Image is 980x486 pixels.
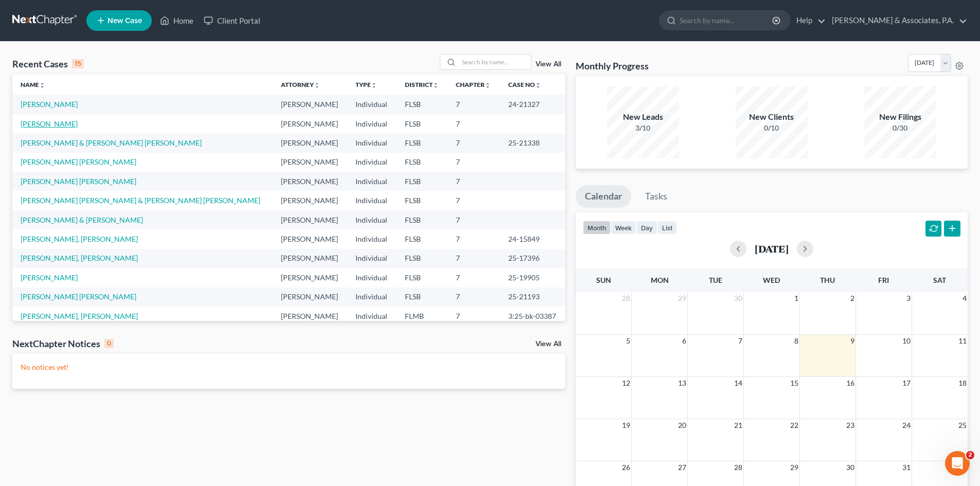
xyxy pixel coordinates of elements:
td: FLSB [397,268,448,287]
div: 0/30 [864,123,936,133]
a: Home [155,11,199,30]
button: list [657,221,677,235]
td: 7 [448,268,500,287]
span: 25 [957,419,968,431]
td: Individual [347,153,397,172]
td: 7 [448,191,500,210]
iframe: Intercom live chat [945,451,970,476]
a: View All [536,61,561,68]
td: FLMB [397,307,448,326]
td: 25-21338 [500,133,565,152]
span: 30 [733,292,743,304]
span: 29 [677,292,687,304]
div: 3/10 [607,123,679,133]
td: FLSB [397,153,448,172]
a: [PERSON_NAME] [21,100,78,109]
td: 3:25-bk-03387 [500,307,565,326]
td: Individual [347,210,397,229]
td: [PERSON_NAME] [273,307,347,326]
td: [PERSON_NAME] [273,191,347,210]
a: Districtunfold_more [405,81,439,88]
span: Sun [596,276,611,284]
span: 20 [677,419,687,431]
td: Individual [347,268,397,287]
span: 29 [789,461,799,474]
td: [PERSON_NAME] [273,268,347,287]
td: 7 [448,95,500,114]
span: 5 [625,335,631,347]
span: 1 [793,292,799,304]
td: 25-21193 [500,287,565,307]
a: View All [536,340,561,348]
td: 7 [448,229,500,248]
td: [PERSON_NAME] [273,114,347,133]
td: 7 [448,307,500,326]
span: 30 [845,461,856,474]
td: FLSB [397,95,448,114]
td: [PERSON_NAME] [273,287,347,307]
span: Sat [933,276,946,284]
span: 11 [957,335,968,347]
span: Fri [878,276,889,284]
div: New Leads [607,111,679,123]
h2: [DATE] [755,243,789,254]
input: Search by name... [680,11,774,30]
i: unfold_more [314,82,320,88]
td: 25-19905 [500,268,565,287]
td: Individual [347,191,397,210]
span: 28 [621,292,631,304]
span: New Case [108,17,142,25]
td: FLSB [397,133,448,152]
a: [PERSON_NAME] [PERSON_NAME] & [PERSON_NAME] [PERSON_NAME] [21,196,260,205]
td: Individual [347,114,397,133]
td: [PERSON_NAME] [273,229,347,248]
a: [PERSON_NAME] [PERSON_NAME] [21,292,136,301]
i: unfold_more [485,82,491,88]
td: 7 [448,114,500,133]
span: 17 [901,377,912,389]
td: Individual [347,172,397,191]
span: 12 [621,377,631,389]
span: 31 [901,461,912,474]
td: 7 [448,133,500,152]
a: [PERSON_NAME] & Associates, P.A. [827,11,967,30]
td: Individual [347,133,397,152]
span: Tue [709,276,722,284]
span: 13 [677,377,687,389]
td: FLSB [397,191,448,210]
div: 0/10 [736,123,808,133]
i: unfold_more [39,82,45,88]
a: Calendar [576,185,631,208]
span: Wed [763,276,780,284]
div: 15 [72,59,84,68]
span: 19 [621,419,631,431]
td: FLSB [397,210,448,229]
td: FLSB [397,114,448,133]
a: Attorneyunfold_more [281,81,320,88]
input: Search by name... [459,55,531,69]
span: 16 [845,377,856,389]
span: 15 [789,377,799,389]
span: 21 [733,419,743,431]
a: [PERSON_NAME], [PERSON_NAME] [21,254,138,262]
td: 7 [448,249,500,268]
div: 0 [104,339,114,348]
td: 7 [448,153,500,172]
span: 4 [961,292,968,304]
td: Individual [347,249,397,268]
td: [PERSON_NAME] [273,153,347,172]
td: [PERSON_NAME] [273,249,347,268]
a: [PERSON_NAME], [PERSON_NAME] [21,235,138,243]
button: week [611,221,636,235]
a: Nameunfold_more [21,81,45,88]
td: Individual [347,95,397,114]
span: 23 [845,419,856,431]
button: day [636,221,657,235]
td: [PERSON_NAME] [273,172,347,191]
span: 2 [966,451,974,459]
span: 27 [677,461,687,474]
td: FLSB [397,287,448,307]
a: Typeunfold_more [355,81,377,88]
span: 8 [793,335,799,347]
td: 7 [448,287,500,307]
